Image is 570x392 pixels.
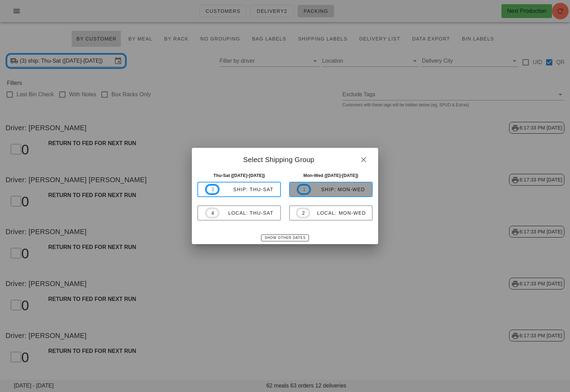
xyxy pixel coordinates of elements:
div: local: Mon-Wed [310,210,366,216]
span: 1 [303,186,305,193]
span: 2 [302,209,304,217]
span: Show Other Dates [264,236,305,240]
div: ship: Thu-Sat [220,187,274,192]
strong: Mon-Wed ([DATE]-[DATE]) [303,173,358,178]
button: 1ship: Mon-Wed [289,182,373,197]
button: 4local: Thu-Sat [197,205,281,221]
button: 3ship: Thu-Sat [197,182,281,197]
strong: Thu-Sat ([DATE]-[DATE]) [213,173,265,178]
button: 2local: Mon-Wed [289,205,373,221]
div: local: Thu-Sat [220,210,274,216]
span: 3 [211,186,214,193]
div: Select Shipping Group [192,148,378,169]
button: Show Other Dates [261,234,309,241]
span: 4 [211,209,214,217]
div: ship: Mon-Wed [311,187,365,192]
